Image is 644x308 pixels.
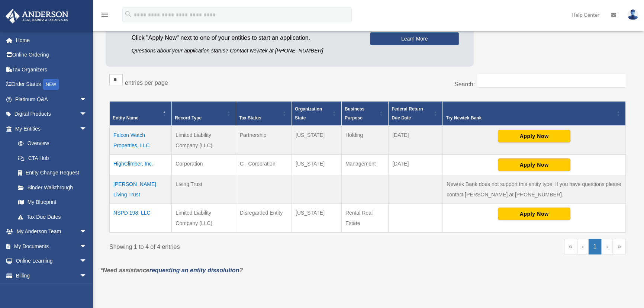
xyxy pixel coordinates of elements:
[100,267,243,273] em: *Need assistance ?
[5,62,98,77] a: Tax Organizers
[5,268,98,283] a: Billingarrow_drop_down
[5,239,98,254] a: My Documentsarrow_drop_down
[589,239,602,254] a: 1
[236,102,292,126] th: Tax Status: Activate to sort
[80,254,94,269] span: arrow_drop_down
[10,195,94,210] a: My Blueprint
[125,80,168,86] label: entries per page
[5,77,98,92] a: Order StatusNEW
[292,102,341,126] th: Organization State: Activate to sort
[172,126,236,155] td: Limited Liability Company (LLC)
[236,126,292,155] td: Partnership
[10,166,94,180] a: Entity Change Request
[110,102,172,126] th: Entity Name: Activate to invert sorting
[43,79,59,90] div: NEW
[341,126,388,155] td: Holding
[5,121,94,136] a: My Entitiesarrow_drop_down
[389,155,443,175] td: [DATE]
[5,92,98,107] a: Platinum Q&Aarrow_drop_down
[172,204,236,233] td: Limited Liability Company (LLC)
[498,130,570,142] button: Apply Now
[236,204,292,233] td: Disregarded Entity
[341,155,388,175] td: Management
[627,9,638,20] img: User Pic
[100,13,109,19] a: menu
[5,283,98,298] a: Events Calendar
[80,239,94,254] span: arrow_drop_down
[341,204,388,233] td: Rental Real Estate
[110,204,172,233] td: NSPD 198, LLC
[3,9,71,23] img: Anderson Advisors Platinum Portal
[172,155,236,175] td: Corporation
[172,102,236,126] th: Record Type: Activate to sort
[613,239,626,254] a: Last
[564,239,577,254] a: First
[10,209,94,224] a: Tax Due Dates
[10,151,94,166] a: CTA Hub
[124,10,132,18] i: search
[392,106,423,121] span: Federal Return Due Date
[80,92,94,107] span: arrow_drop_down
[446,113,614,122] div: Try Newtek Bank
[443,102,626,126] th: Try Newtek Bank : Activate to sort
[498,158,570,171] button: Apply Now
[345,106,364,121] span: Business Purpose
[601,239,613,254] a: Next
[80,224,94,240] span: arrow_drop_down
[292,126,341,155] td: [US_STATE]
[10,136,91,151] a: Overview
[454,81,475,87] label: Search:
[577,239,589,254] a: Previous
[236,155,292,175] td: C - Corporation
[5,224,98,239] a: My Anderson Teamarrow_drop_down
[132,33,359,43] p: Click "Apply Now" next to one of your entities to start an application.
[5,107,98,122] a: Digital Productsarrow_drop_down
[80,121,94,137] span: arrow_drop_down
[109,239,362,252] div: Showing 1 to 4 of 4 entries
[239,115,261,121] span: Tax Status
[443,175,626,204] td: Newtek Bank does not support this entity type. If you have questions please contact [PERSON_NAME]...
[292,204,341,233] td: [US_STATE]
[110,175,172,204] td: [PERSON_NAME] Living Trust
[175,115,202,121] span: Record Type
[172,175,236,204] td: Living Trust
[370,32,459,45] a: Learn More
[389,102,443,126] th: Federal Return Due Date: Activate to sort
[110,155,172,175] td: HighClimber, Inc.
[110,126,172,155] td: Falcon Watch Properties, LLC
[113,115,138,121] span: Entity Name
[295,106,322,121] span: Organization State
[149,267,239,273] a: requesting an entity dissolution
[5,48,98,62] a: Online Ordering
[5,254,98,269] a: Online Learningarrow_drop_down
[80,268,94,283] span: arrow_drop_down
[341,102,388,126] th: Business Purpose: Activate to sort
[498,208,570,220] button: Apply Now
[5,33,98,48] a: Home
[292,155,341,175] td: [US_STATE]
[10,180,94,195] a: Binder Walkthrough
[389,126,443,155] td: [DATE]
[132,46,359,55] p: Questions about your application status? Contact Newtek at [PHONE_NUMBER]
[100,10,109,19] i: menu
[80,107,94,122] span: arrow_drop_down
